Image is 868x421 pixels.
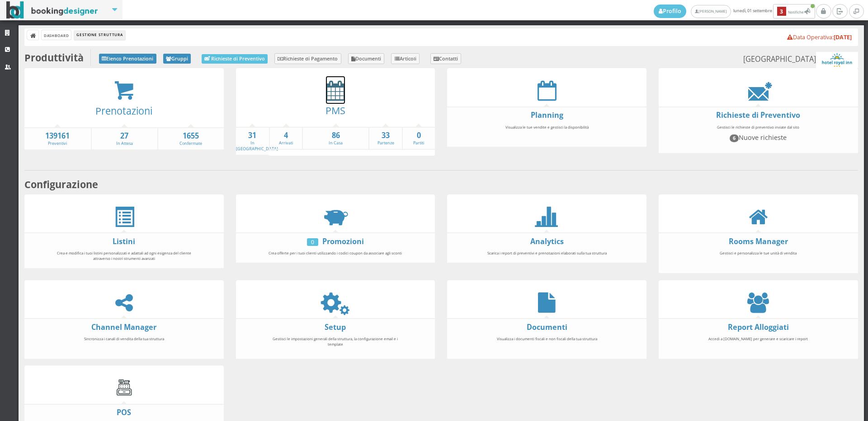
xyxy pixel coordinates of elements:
[403,130,435,141] strong: 0
[689,134,827,142] h4: Nuove richieste
[787,33,852,41] a: Data Operativa:[DATE]
[262,246,409,260] div: Crea offerte per i tuoi clienti utilizzando i codici coupon da associare agli sconti
[303,130,368,146] a: 86In Casa
[158,131,224,147] a: 1655Confermate
[114,378,134,398] img: cash-register.gif
[325,104,345,117] a: PMS
[117,407,131,417] a: POS
[95,104,152,117] a: Prenotazioni
[474,332,620,356] div: Visualizza i documenti fiscali e non fiscali della tua struttura
[654,4,816,19] span: lunedì, 01 settembre
[391,53,420,64] a: Articoli
[474,120,620,144] div: Visualizza le tue vendite e gestisci la disponibilità
[531,110,563,120] a: Planning
[403,130,435,146] a: 0Partiti
[202,54,268,64] a: Richieste di Preventivo
[773,4,815,19] button: 3Notifiche
[24,51,84,64] b: Produttività
[369,130,401,146] a: 33Partenze
[369,130,401,141] strong: 33
[74,30,125,40] li: Gestione Struttura
[654,5,686,18] a: Profilo
[51,332,197,356] div: Sincronizza i canali di vendita della tua struttura
[728,322,789,332] a: Report Alloggiati
[236,130,278,152] a: 31In [GEOGRAPHIC_DATA]
[303,130,368,141] strong: 86
[527,322,567,332] a: Documenti
[92,131,157,147] a: 27In Attesa
[474,246,620,260] div: Scarica i report di preventivi e prenotazioni elaborati sulla tua struttura
[270,130,302,146] a: 4Arrivati
[685,120,831,150] div: Gestisci le richieste di preventivo inviate dal sito
[270,130,302,141] strong: 4
[307,238,318,246] div: 0
[6,1,98,19] img: BookingDesigner.com
[730,134,739,142] span: 6
[816,52,858,68] img: ea773b7e7d3611ed9c9d0608f5526cb6.png
[716,110,800,120] a: Richieste di Preventivo
[348,53,385,64] a: Documenti
[42,30,71,40] a: Dashboard
[51,246,197,265] div: Crea e modifica i tuoi listini personalizzati e adattali ad ogni esigenza del cliente attraverso ...
[274,53,341,64] a: Richieste di Pagamento
[24,131,91,147] a: 139161Preventivi
[24,178,98,191] b: Configurazione
[743,52,858,68] small: [GEOGRAPHIC_DATA]
[685,246,831,270] div: Gestisci e personalizza le tue unità di vendita
[834,33,852,41] b: [DATE]
[777,7,786,16] b: 3
[430,53,462,64] a: Contatti
[685,332,831,356] div: Accedi a [DOMAIN_NAME] per generare e scaricare i report
[158,131,224,141] strong: 1655
[163,54,191,64] a: Gruppi
[91,322,156,332] a: Channel Manager
[530,236,564,246] a: Analytics
[729,236,788,246] a: Rooms Manager
[113,236,135,246] a: Listini
[236,130,269,141] strong: 31
[691,5,731,18] a: [PERSON_NAME]
[92,131,157,141] strong: 27
[322,236,364,246] a: Promozioni
[24,131,91,141] strong: 139161
[99,54,156,64] a: Elenco Prenotazioni
[262,332,409,356] div: Gestisci le impostazioni generali della struttura, la configurazione email e i template
[325,322,346,332] a: Setup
